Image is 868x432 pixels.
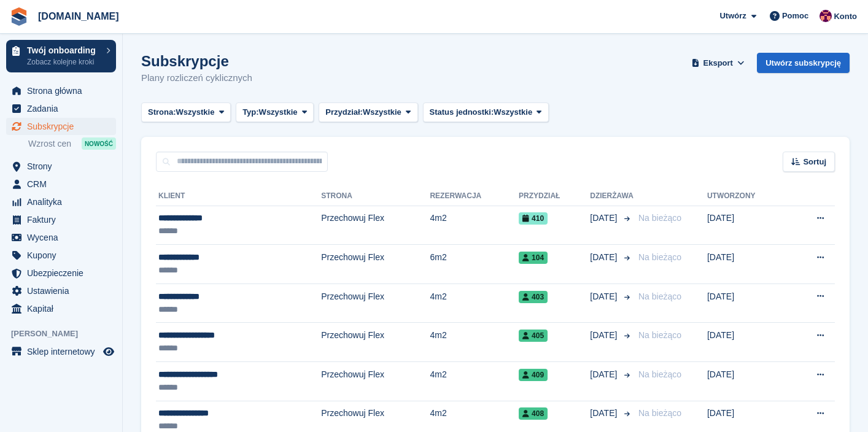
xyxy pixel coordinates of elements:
[803,156,826,168] span: Sortuj
[27,282,101,299] span: Ustawienia
[590,368,619,381] span: [DATE]
[6,247,116,264] a: menu
[719,10,746,22] span: Utwórz
[519,212,548,225] span: 410
[156,187,321,206] th: Klient
[519,369,548,381] span: 409
[590,251,619,264] span: [DATE]
[519,252,548,264] span: 104
[141,71,252,85] p: Plany rozliczeń cyklicznych
[638,213,681,223] span: Na bieżąco
[27,158,101,175] span: Strony
[707,323,791,362] td: [DATE]
[6,343,116,360] a: menu
[430,187,519,206] th: Rezerwacja
[590,187,634,206] th: Dzierżawa
[236,102,314,123] button: Typ: Wszystkie
[6,40,116,72] a: Twój onboarding Zobacz kolejne kroki
[6,300,116,317] a: menu
[430,106,494,118] span: Status jednostki:
[638,369,681,379] span: Na bieżąco
[27,343,101,360] span: Sklep internetowy
[638,252,681,262] span: Na bieżąco
[6,158,116,175] a: menu
[430,362,519,401] td: 4m2
[638,291,681,301] span: Na bieżąco
[321,245,430,284] td: Przechowuj Flex
[519,330,548,342] span: 405
[321,323,430,362] td: Przechowuj Flex
[430,283,519,323] td: 4m2
[27,229,101,246] span: Wycena
[689,53,747,73] button: Eksport
[148,106,176,118] span: Strona:
[27,211,101,228] span: Faktury
[820,10,832,22] img: Mateusz Kacwin
[590,407,619,420] span: [DATE]
[27,100,101,117] span: Zadania
[590,212,619,225] span: [DATE]
[321,187,430,206] th: Strona
[141,102,231,123] button: Strona: Wszystkie
[638,330,681,340] span: Na bieżąco
[176,106,215,118] span: Wszystkie
[28,138,71,150] span: Wzrost cen
[782,10,808,22] span: Pomoc
[519,291,548,303] span: 403
[27,175,101,193] span: CRM
[707,283,791,323] td: [DATE]
[28,137,116,150] a: Wzrost cen NOWOŚĆ
[321,206,430,245] td: Przechowuj Flex
[707,206,791,245] td: [DATE]
[27,193,101,210] span: Analityka
[259,106,298,118] span: Wszystkie
[27,300,101,317] span: Kapitał
[638,408,681,418] span: Na bieżąco
[242,106,258,118] span: Typ:
[27,56,100,67] p: Zobacz kolejne kroki
[6,118,116,135] a: menu
[27,82,101,99] span: Strona główna
[430,323,519,362] td: 4m2
[6,211,116,228] a: menu
[319,102,417,123] button: Przydział: Wszystkie
[33,6,124,26] a: [DOMAIN_NAME]
[321,283,430,323] td: Przechowuj Flex
[27,247,101,264] span: Kupony
[757,53,850,73] a: Utwórz subskrypcję
[519,187,590,206] th: Przydział
[590,290,619,303] span: [DATE]
[141,53,252,69] h1: Subskrypcje
[27,46,100,55] p: Twój onboarding
[834,10,857,23] span: Konto
[11,328,122,340] span: [PERSON_NAME]
[6,193,116,210] a: menu
[519,407,548,420] span: 408
[101,344,116,359] a: Podgląd sklepu
[27,264,101,282] span: Ubezpieczenie
[363,106,401,118] span: Wszystkie
[590,329,619,342] span: [DATE]
[430,245,519,284] td: 6m2
[6,229,116,246] a: menu
[6,264,116,282] a: menu
[325,106,363,118] span: Przydział:
[707,245,791,284] td: [DATE]
[423,102,549,123] button: Status jednostki: Wszystkie
[10,7,28,26] img: stora-icon-8386f47178a22dfd0bd8f6a31ec36ba5ce8667c1dd55bd0f319d3a0aa187defe.svg
[321,362,430,401] td: Przechowuj Flex
[703,57,733,69] span: Eksport
[494,106,532,118] span: Wszystkie
[430,206,519,245] td: 4m2
[707,187,791,206] th: Utworzony
[82,137,116,150] div: NOWOŚĆ
[6,82,116,99] a: menu
[6,282,116,299] a: menu
[27,118,101,135] span: Subskrypcje
[707,362,791,401] td: [DATE]
[6,175,116,193] a: menu
[6,100,116,117] a: menu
